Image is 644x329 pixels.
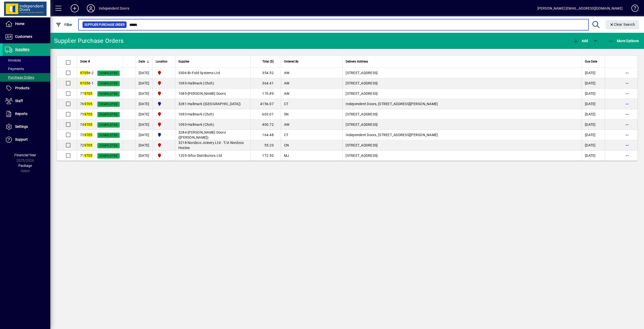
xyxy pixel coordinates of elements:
[156,91,172,97] span: Christchurch
[15,35,32,39] span: Customers
[178,71,187,75] span: 3306
[628,1,638,17] a: Knowledge Base
[284,92,290,96] span: AW
[251,140,281,151] td: 55.20
[251,88,281,99] td: 170.89
[99,72,118,75] span: Completed
[175,78,251,88] td: -
[623,79,631,87] button: More options
[178,59,189,64] span: Supplier
[3,108,50,120] a: Reports
[346,59,368,64] span: Delivery Address
[99,134,118,137] span: Completed
[582,88,605,99] td: [DATE]
[139,59,145,64] span: Date
[15,125,28,129] span: Settings
[251,151,281,161] td: 172.50
[139,59,149,64] div: Date
[251,99,281,109] td: 4156.07
[156,59,168,64] span: Location
[175,130,251,140] td: -
[15,137,28,141] span: Support
[5,58,21,62] span: Invoices
[80,143,93,147] span: 72
[251,130,281,140] td: 164.48
[284,123,290,127] span: AW
[585,59,602,64] div: Due Date
[156,153,172,159] span: Christchurch
[156,111,172,117] span: Christchurch
[99,144,118,147] span: Completed
[67,4,83,13] button: Add
[251,119,281,130] td: 400.72
[156,101,172,107] span: Cromwell Central Otago
[3,18,50,30] a: Home
[3,73,50,82] a: Purchase Orders
[623,69,631,77] button: More options
[175,88,251,99] td: -
[623,89,631,98] button: More options
[623,131,631,139] button: More options
[84,123,93,127] em: 9705
[5,67,24,71] span: Payments
[175,151,251,161] td: -
[284,133,289,137] span: CT
[135,140,152,151] td: [DATE]
[175,109,251,119] td: -
[84,102,93,106] em: 9705
[3,95,50,107] a: Staff
[178,59,248,64] div: Supplier
[3,56,50,65] a: Invoices
[188,102,241,106] span: Hallmark ([GEOGRAPHIC_DATA])
[14,153,36,157] span: Financial Year
[80,133,93,137] span: 73
[284,102,289,106] span: CT
[3,133,50,146] a: Support
[582,78,605,88] td: [DATE]
[99,92,118,96] span: Completed
[80,59,90,64] span: Order #
[5,75,34,79] span: Purchase Orders
[188,71,220,75] span: Bi-Fold Systems Ltd
[175,140,251,151] td: -
[80,71,88,75] em: 9705
[80,102,93,106] span: 76
[178,130,226,139] span: [PERSON_NAME] Doors ([PERSON_NAME])
[582,151,605,161] td: [DATE]
[99,123,118,127] span: Completed
[608,39,639,43] span: More Options
[178,141,187,145] span: 3218
[3,121,50,133] a: Settings
[284,71,290,75] span: AW
[135,119,152,130] td: [DATE]
[80,92,93,96] span: 77
[284,154,289,158] span: MJ
[582,109,605,119] td: [DATE]
[80,123,93,127] span: 74
[178,102,187,106] span: 3281
[156,122,172,128] span: Christchurch
[135,68,152,78] td: [DATE]
[15,47,29,51] span: Suppliers
[342,68,582,78] td: [STREET_ADDRESS]
[15,112,27,116] span: Reports
[156,80,172,86] span: Christchurch
[54,37,124,45] div: Supplier Purchase Orders
[83,4,99,13] button: Profile
[175,119,251,130] td: -
[99,82,118,85] span: Completed
[582,140,605,151] td: [DATE]
[178,130,187,134] span: 3284
[623,110,631,118] button: More options
[56,23,72,27] span: Filter
[156,70,172,76] span: Christchurch
[582,99,605,109] td: [DATE]
[342,109,582,119] td: [STREET_ADDRESS]
[175,68,251,78] td: -
[251,68,281,78] td: 354.52
[80,112,93,116] span: 75
[3,31,50,43] a: Customers
[178,81,187,85] span: 1093
[188,81,214,85] span: Hallmark (Chch)
[342,78,582,88] td: [STREET_ADDRESS]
